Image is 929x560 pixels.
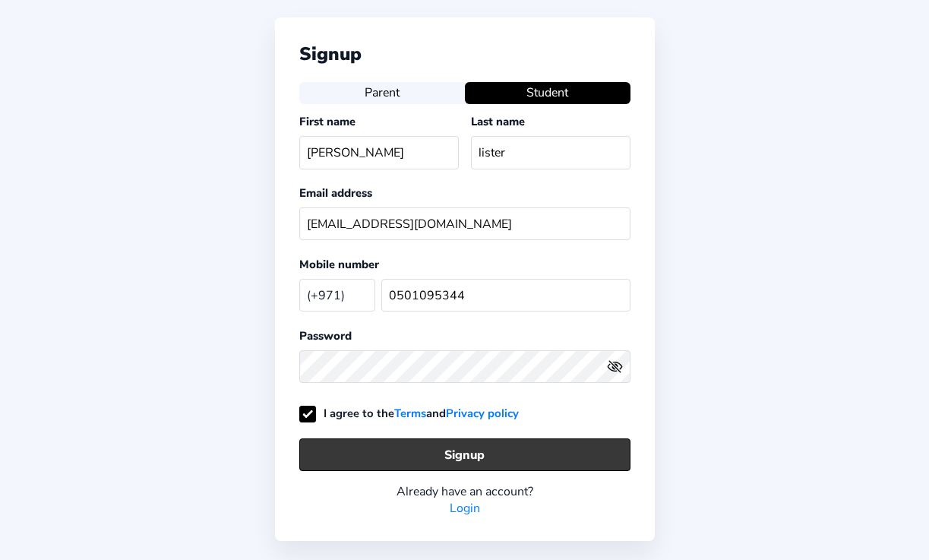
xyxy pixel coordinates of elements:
[450,500,480,517] a: Login
[465,82,630,103] button: Student
[299,438,630,471] button: Signup
[607,359,623,375] ion-icon: eye off outline
[394,406,426,421] a: Terms
[299,207,630,240] input: Your email address
[299,82,465,103] button: Parent
[299,42,630,66] div: Signup
[607,359,630,375] button: eye outlineeye off outline
[471,136,630,169] input: Your last name
[446,406,519,421] a: Privacy policy
[299,406,519,421] label: I agree to the and
[299,483,630,500] div: Already have an account?
[299,328,352,343] label: Password
[299,185,372,201] label: Email address
[299,114,355,129] label: First name
[299,257,379,272] label: Mobile number
[299,136,459,169] input: Your first name
[471,114,525,129] label: Last name
[381,279,630,312] input: Your mobile number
